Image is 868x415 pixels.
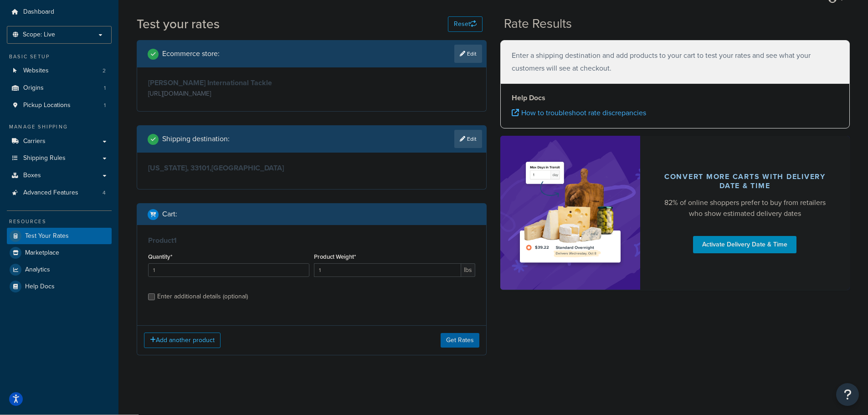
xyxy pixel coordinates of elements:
[24,24,100,31] div: Domain: [DOMAIN_NAME]
[104,102,106,109] span: 1
[144,333,221,348] button: Add another product
[103,189,106,197] span: 4
[461,263,475,277] span: lbs
[23,31,55,39] span: Scope: Live
[15,24,22,31] img: website_grey.svg
[836,383,859,406] button: Open Resource Center
[23,102,71,109] span: Pickup Locations
[137,15,220,33] h1: Test your rates
[23,154,66,162] span: Shipping Rules
[15,15,22,22] img: logo_orange.svg
[7,261,112,278] a: Analytics
[7,97,112,114] a: Pickup Locations1
[162,50,220,58] h2: Ecommerce store :
[26,15,45,22] div: v 4.0.25
[7,184,112,201] li: Advanced Features
[103,67,106,75] span: 2
[314,253,356,260] label: Product Weight*
[23,8,54,16] span: Dashboard
[7,184,112,201] a: Advanced Features4
[148,253,172,260] label: Quantity*
[23,172,41,179] span: Boxes
[662,197,828,219] div: 82% of online shoppers prefer to buy from retailers who show estimated delivery dates
[7,80,112,97] li: Origins
[148,293,155,300] input: Enter additional details (optional)
[7,80,112,97] a: Origins1
[693,236,796,253] a: Activate Delivery Date & Time
[7,123,112,131] div: Manage Shipping
[36,54,82,60] div: Domain Overview
[7,62,112,79] a: Websites2
[512,108,646,118] a: How to troubleshoot rate discrepancies
[25,249,59,257] span: Marketplace
[148,78,309,87] h3: [PERSON_NAME] International Tackle
[26,53,34,60] img: tab_domain_overview_orange.svg
[148,236,475,245] h3: Product 1
[148,263,309,277] input: 0
[514,149,627,276] img: feature-image-ddt-36eae7f7280da8017bfb280eaccd9c446f90b1fe08728e4019434db127062ab4.png
[23,189,78,197] span: Advanced Features
[441,333,479,348] button: Get Rates
[7,133,112,150] a: Carriers
[7,97,112,114] li: Pickup Locations
[92,53,99,60] img: tab_keywords_by_traffic_grey.svg
[7,228,112,244] a: Test Your Rates
[7,53,112,61] div: Basic Setup
[25,232,69,240] span: Test Your Rates
[23,138,46,145] span: Carriers
[23,67,49,75] span: Websites
[7,62,112,79] li: Websites
[7,218,112,225] div: Resources
[25,283,55,291] span: Help Docs
[512,49,839,75] p: Enter a shipping destination and add products to your cart to test your rates and see what your c...
[7,150,112,167] a: Shipping Rules
[102,54,150,60] div: Keywords by Traffic
[7,4,112,20] a: Dashboard
[148,87,309,100] p: [URL][DOMAIN_NAME]
[7,167,112,184] a: Boxes
[157,290,248,303] div: Enter additional details (optional)
[504,17,572,31] h2: Rate Results
[512,92,839,103] h4: Help Docs
[25,266,50,274] span: Analytics
[148,164,475,173] h3: [US_STATE], 33101 , [GEOGRAPHIC_DATA]
[448,16,483,32] button: Reset
[7,278,112,295] a: Help Docs
[162,210,177,218] h2: Cart :
[7,245,112,261] a: Marketplace
[104,84,106,92] span: 1
[662,172,828,190] div: Convert more carts with delivery date & time
[162,135,230,143] h2: Shipping destination :
[314,263,461,277] input: 0.00
[454,130,482,148] a: Edit
[454,45,482,63] a: Edit
[23,84,44,92] span: Origins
